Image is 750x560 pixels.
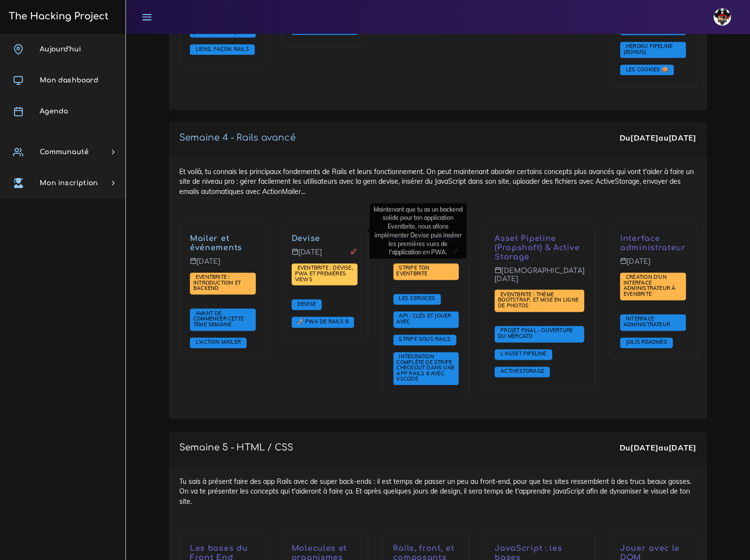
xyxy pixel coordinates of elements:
[669,443,697,452] strong: [DATE]
[295,319,351,325] a: 🚀 PWA de Rails 8
[620,132,697,144] div: Du au
[295,318,351,325] span: 🚀 PWA de Rails 8
[40,179,98,187] span: Mon inscription
[295,264,353,282] span: Eventbrite : Devise, PWA et premières views
[190,234,242,252] a: Mailer et événements
[193,22,242,35] span: En route [PERSON_NAME] !
[190,257,256,273] p: [DATE]
[624,43,672,56] a: Heroku Pipeline (Bonus)
[397,312,452,325] span: API : clés et jouer avec
[169,157,707,419] div: Et voilà, tu connais les principaux fondements de Rails et leurs fonctionnement. On peut maintena...
[370,203,467,258] div: Maintenant que tu as un backend solide pour ton application Eventbrite, nous allons implémenter D...
[495,267,584,290] p: [DEMOGRAPHIC_DATA][DATE]
[193,46,251,52] span: Liens, façon Rails
[193,338,243,345] span: L'Action Mailer
[620,234,686,253] p: Interface administrateur
[295,301,318,307] span: Devise
[620,442,697,453] div: Du au
[292,248,358,264] p: [DATE]
[193,273,241,291] span: Eventbrite : introduction et backend
[714,8,731,26] img: avatar
[40,46,81,53] span: Aujourd'hui
[397,264,430,277] span: Stripe ton Eventbrite
[295,265,353,283] a: Eventbrite : Devise, PWA et premières views
[193,46,251,53] a: Liens, façon Rails
[6,11,109,22] h3: The Hacking Project
[397,353,455,382] span: Intégration complète de Stripe Checkout dans une app Rails 8 avec VSCode
[498,368,547,374] span: ActiveStorage
[624,315,672,328] span: Interface administrateur
[179,442,293,453] p: Semaine 5 - HTML / CSS
[624,66,671,73] span: Les cookies 🍪
[193,339,243,346] a: L'Action Mailer
[624,338,670,345] span: Jolis READMEs
[397,295,438,302] span: Les services
[179,133,296,143] a: Semaine 4 - Rails avancé
[498,327,573,339] span: Projet final : ouverture du mercato
[40,108,68,115] span: Agenda
[624,66,671,73] a: Les cookies 🍪
[624,273,675,297] span: Création d'un interface administrateur à Evenbrite
[495,234,584,261] p: Asset Pipeline (Propshaft) & Active Storage
[295,301,318,308] a: Devise
[620,257,686,273] p: [DATE]
[630,133,658,143] strong: [DATE]
[669,133,697,143] strong: [DATE]
[292,234,320,243] a: Devise
[193,274,241,292] a: Eventbrite : introduction et backend
[40,148,89,156] span: Communauté
[630,443,658,452] strong: [DATE]
[498,291,578,309] span: Eventbrite : thème bootstrap, et mise en ligne de photos
[40,77,98,84] span: Mon dashboard
[397,336,453,342] span: Stripe sous Rails
[498,350,548,357] span: L'Asset Pipeline
[193,310,244,328] a: Avant de commencer cette 7ème semaine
